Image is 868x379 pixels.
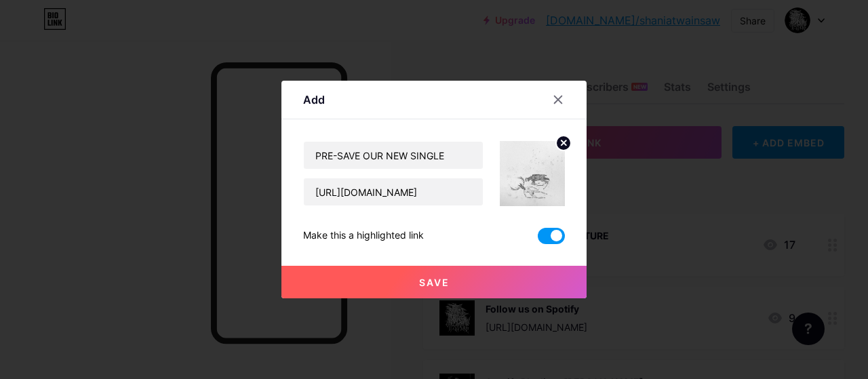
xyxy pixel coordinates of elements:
[304,142,483,169] input: Title
[303,228,424,244] div: Make this a highlighted link
[419,277,450,288] span: Save
[281,266,587,298] button: Save
[303,92,325,108] div: Add
[500,141,565,206] img: link_thumbnail
[304,178,483,205] input: URL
